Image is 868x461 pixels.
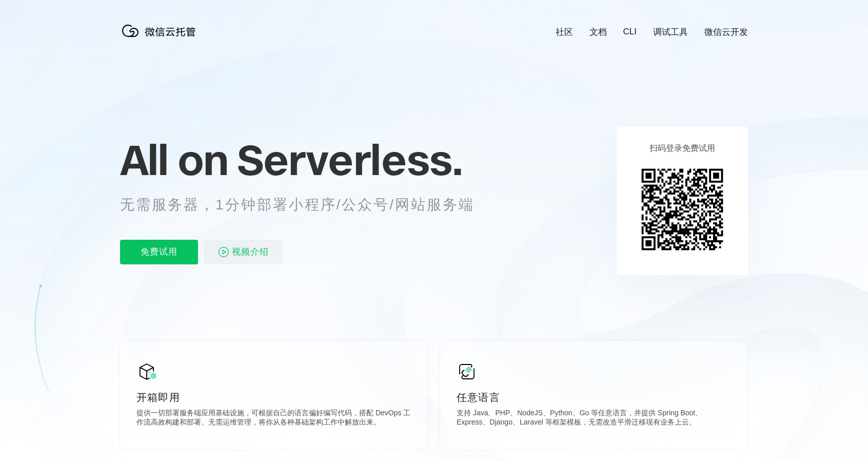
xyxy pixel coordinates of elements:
[136,390,411,405] p: 开箱即用
[120,34,202,43] a: 微信云托管
[120,21,202,41] img: 微信云托管
[120,195,494,215] p: 无需服务器，1分钟部署小程序/公众号/网站服务端
[457,390,732,405] p: 任意语言
[589,26,607,38] a: 文档
[649,143,715,154] p: 扫码登录免费试用
[237,134,462,185] span: Serverless.
[457,409,732,429] p: 支持 Java、PHP、NodeJS、Python、Go 等任意语言，并提供 Spring Boot、Express、Django、Laravel 等框架模板，无需改造平滑迁移现有业务上云。
[120,240,198,264] p: 免费试用
[653,26,688,38] a: 调试工具
[556,26,573,38] a: 社区
[120,134,227,185] span: All on
[623,27,637,37] a: CLI
[136,409,411,429] p: 提供一切部署服务端应用基础设施，可根据自己的语言偏好编写代码，搭配 DevOps 工作流高效构建和部署。无需运维管理，将你从各种基础架构工作中解放出来。
[218,246,230,258] img: video_play.svg
[704,26,748,38] a: 微信云开发
[232,240,269,264] span: 视频介绍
